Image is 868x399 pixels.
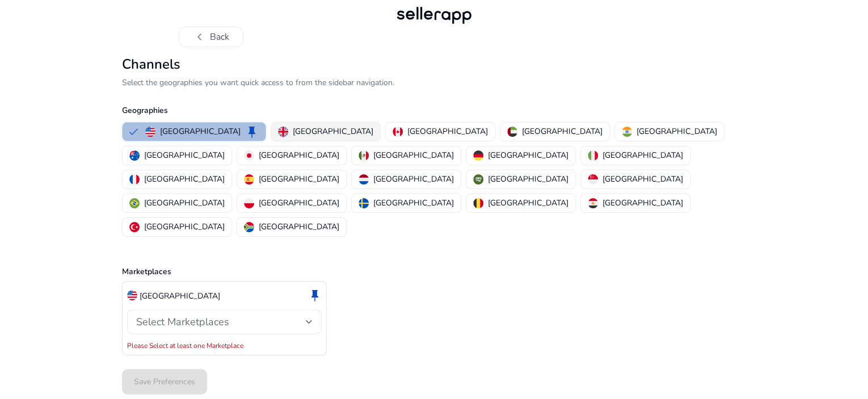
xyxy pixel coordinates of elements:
[193,30,207,44] span: chevron_left
[244,198,254,208] img: pl.svg
[122,266,746,278] p: Marketplaces
[602,173,683,185] p: [GEOGRAPHIC_DATA]
[144,221,225,233] p: [GEOGRAPHIC_DATA]
[245,125,259,138] span: keep
[278,127,288,137] img: uk.svg
[129,150,140,161] img: au.svg
[473,150,483,161] img: de.svg
[259,197,339,209] p: [GEOGRAPHIC_DATA]
[488,173,568,185] p: [GEOGRAPHIC_DATA]
[473,174,483,184] img: sa.svg
[127,339,322,350] mat-error: Please Select at least one Marketplace
[588,198,598,208] img: eg.svg
[622,127,632,137] img: in.svg
[393,127,403,137] img: ca.svg
[407,125,488,137] p: [GEOGRAPHIC_DATA]
[140,290,220,302] p: [GEOGRAPHIC_DATA]
[244,222,254,232] img: za.svg
[588,174,598,184] img: sg.svg
[259,173,339,185] p: [GEOGRAPHIC_DATA]
[259,149,339,161] p: [GEOGRAPHIC_DATA]
[373,149,454,161] p: [GEOGRAPHIC_DATA]
[359,198,369,208] img: se.svg
[129,198,140,208] img: br.svg
[129,174,140,184] img: fr.svg
[244,174,254,184] img: es.svg
[144,197,225,209] p: [GEOGRAPHIC_DATA]
[507,127,517,137] img: ae.svg
[293,125,373,137] p: [GEOGRAPHIC_DATA]
[588,150,598,161] img: it.svg
[144,149,225,161] p: [GEOGRAPHIC_DATA]
[129,222,140,232] img: tr.svg
[259,221,339,233] p: [GEOGRAPHIC_DATA]
[179,27,243,47] button: chevron_leftBack
[359,150,369,161] img: mx.svg
[637,125,717,137] p: [GEOGRAPHIC_DATA]
[144,173,225,185] p: [GEOGRAPHIC_DATA]
[145,127,155,137] img: us.svg
[160,125,241,137] p: [GEOGRAPHIC_DATA]
[522,125,602,137] p: [GEOGRAPHIC_DATA]
[122,77,746,89] p: Select the geographies you want quick access to from the sidebar navigation.
[244,150,254,161] img: jp.svg
[488,149,568,161] p: [GEOGRAPHIC_DATA]
[373,173,454,185] p: [GEOGRAPHIC_DATA]
[488,197,568,209] p: [GEOGRAPHIC_DATA]
[373,197,454,209] p: [GEOGRAPHIC_DATA]
[308,288,322,302] span: keep
[136,315,229,329] span: Select Marketplaces
[122,56,746,73] h2: Channels
[473,198,483,208] img: be.svg
[122,104,746,116] p: Geographies
[602,197,683,209] p: [GEOGRAPHIC_DATA]
[359,174,369,184] img: nl.svg
[602,149,683,161] p: [GEOGRAPHIC_DATA]
[127,290,137,300] img: us.svg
